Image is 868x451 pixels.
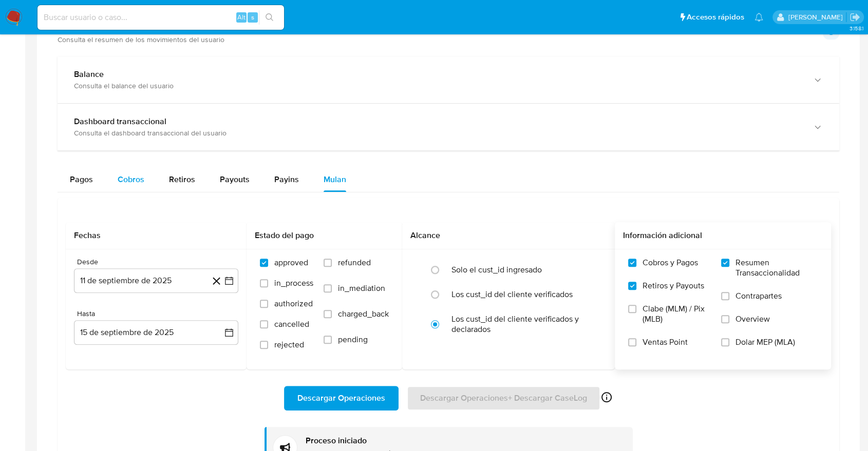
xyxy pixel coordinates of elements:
[251,12,254,22] span: s
[849,24,863,32] span: 3.158.1
[687,12,744,23] span: Accesos rápidos
[754,13,763,22] a: Notificaciones
[788,12,846,22] p: juan.tosini@mercadolibre.com
[37,11,284,24] input: Buscar usuario o caso...
[237,12,246,22] span: Alt
[850,12,860,23] a: Salir
[259,10,280,25] button: search-icon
